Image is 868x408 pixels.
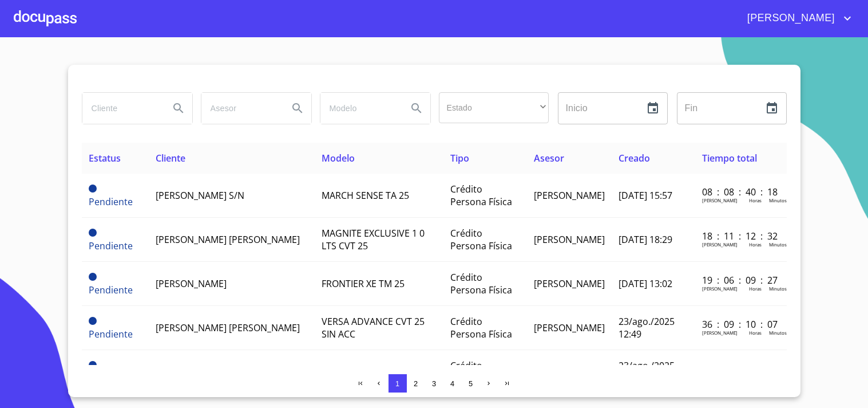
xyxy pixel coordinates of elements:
span: 23/ago./2025 12:49 [619,315,675,340]
span: MARCH SENSE TA 25 [322,189,409,202]
span: [PERSON_NAME] [739,9,841,28]
span: Crédito Persona Física [450,271,512,296]
p: Horas [749,241,762,248]
button: 3 [425,374,443,393]
span: 3 [432,379,436,388]
button: Search [284,95,311,122]
p: [PERSON_NAME] [702,197,738,203]
p: 18 : 11 : 12 : 32 [702,230,779,242]
span: [PERSON_NAME] S/N [156,189,244,202]
span: Pendiente [89,229,97,237]
span: Modelo [322,152,355,164]
span: Tipo [450,152,469,164]
button: Search [165,95,192,122]
span: Pendiente [89,284,133,296]
span: [PERSON_NAME] [PERSON_NAME] [156,321,300,334]
p: Minutos [769,197,787,203]
span: [PERSON_NAME] [534,321,605,334]
button: account of current user [739,9,854,28]
span: 1 [395,379,399,388]
span: Crédito Persona Física [450,359,512,385]
span: Tiempo total [702,152,757,164]
span: [DATE] 18:29 [619,233,672,246]
p: [PERSON_NAME] [702,285,738,292]
span: Pendiente [89,195,133,208]
span: [PERSON_NAME] [534,277,605,290]
input: search [201,93,279,124]
span: Pendiente [89,185,97,193]
button: Search [403,95,430,122]
p: [PERSON_NAME] [702,241,738,248]
span: [DATE] 15:57 [619,189,672,202]
button: 2 [407,374,425,393]
input: search [320,93,398,124]
p: 08 : 08 : 40 : 18 [702,186,779,198]
p: 19 : 06 : 09 : 27 [702,274,779,287]
span: 4 [450,379,454,388]
p: 36 : 09 : 10 : 07 [702,318,779,331]
span: Crédito Persona Física [450,227,512,252]
span: VERSA ADVANCE CVT 25 SIN ACC [322,315,425,340]
p: Horas [749,329,762,336]
span: 2 [414,379,418,388]
span: [PERSON_NAME] [534,233,605,246]
span: Cliente [156,152,185,164]
span: Asesor [534,152,564,164]
span: [PERSON_NAME] [534,189,605,202]
span: Pendiente [89,273,97,281]
span: Pendiente [89,361,97,369]
p: [PERSON_NAME] [702,329,738,336]
button: 5 [462,374,480,393]
span: FRONTIER XE TM 25 [322,277,405,290]
span: Pendiente [89,317,97,325]
span: 23/ago./2025 11:27 [619,359,675,385]
span: Estatus [89,152,121,164]
span: 5 [469,379,473,388]
span: Pendiente [89,240,133,252]
p: Minutos [769,241,787,248]
span: [DATE] 13:02 [619,277,672,290]
span: Creado [619,152,650,164]
span: Pendiente [89,328,133,340]
p: Minutos [769,329,787,336]
button: 1 [389,374,407,393]
span: Crédito Persona Física [450,183,512,208]
input: search [82,93,160,124]
span: Crédito Persona Física [450,315,512,340]
span: [PERSON_NAME] [156,277,227,290]
p: Horas [749,197,762,203]
p: 38 : 06 : 06 : 21 [702,362,779,375]
p: Minutos [769,285,787,292]
span: MAGNITE EXCLUSIVE 1 0 LTS CVT 25 [322,227,425,252]
div: ​ [439,92,549,123]
span: [PERSON_NAME] [PERSON_NAME] [156,233,300,246]
button: 4 [443,374,462,393]
p: Horas [749,285,762,292]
